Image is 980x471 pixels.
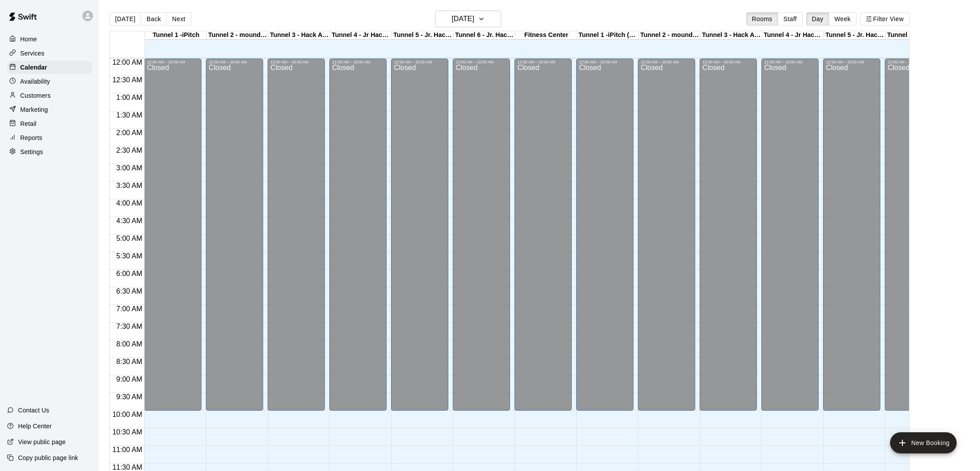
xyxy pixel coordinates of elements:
[700,59,757,411] div: 12:00 AM – 10:00 AM: Closed
[391,59,448,411] div: 12:00 AM – 10:00 AM: Closed
[114,323,145,330] span: 7:30 AM
[887,60,939,64] div: 12:00 AM – 10:00 AM
[332,60,384,64] div: 12:00 AM – 10:00 AM
[114,235,145,242] span: 5:00 AM
[886,31,947,40] div: Tunnel 6 - Jr. Hack Attack (guest pass)
[451,13,474,25] h6: [DATE]
[746,12,778,26] button: Rooms
[826,64,878,414] div: Closed
[890,432,957,453] button: add
[579,64,631,414] div: Closed
[114,287,145,295] span: 6:30 AM
[829,12,857,26] button: Week
[7,89,92,102] a: Customers
[110,59,145,66] span: 12:00 AM
[209,60,261,64] div: 12:00 AM – 10:00 AM
[20,133,42,142] p: Reports
[7,33,92,46] a: Home
[20,35,37,44] p: Home
[114,164,145,172] span: 3:00 AM
[887,64,939,414] div: Closed
[20,63,47,72] p: Calendar
[702,60,754,64] div: 12:00 AM – 10:00 AM
[144,59,201,411] div: 12:00 AM – 10:00 AM: Closed
[114,94,145,101] span: 1:00 AM
[114,217,145,224] span: 4:30 AM
[268,31,330,40] div: Tunnel 3 - Hack Attack
[517,60,569,64] div: 12:00 AM – 10:00 AM
[114,270,145,277] span: 6:00 AM
[7,145,92,158] a: Settings
[7,131,92,144] a: Reports
[145,31,207,40] div: Tunnel 1 -iPitch
[7,47,92,60] a: Services
[114,375,145,383] span: 9:00 AM
[885,59,942,411] div: 12:00 AM – 10:00 AM: Closed
[18,422,52,431] p: Help Center
[860,12,909,26] button: Filter View
[268,59,325,411] div: 12:00 AM – 10:00 AM: Closed
[823,59,880,411] div: 12:00 AM – 10:00 AM: Closed
[394,64,446,414] div: Closed
[435,11,501,27] button: [DATE]
[762,31,824,40] div: Tunnel 4 - Jr Hack Attack (guest pass)
[270,60,322,64] div: 12:00 AM – 10:00 AM
[826,60,878,64] div: 12:00 AM – 10:00 AM
[638,59,695,411] div: 12:00 AM – 10:00 AM: Closed
[641,64,693,414] div: Closed
[7,117,92,130] a: Retail
[778,12,803,26] button: Staff
[109,12,141,26] button: [DATE]
[270,64,322,414] div: Closed
[330,31,392,40] div: Tunnel 4 - Jr Hack Attack
[20,105,48,114] p: Marketing
[114,147,145,154] span: 2:30 AM
[7,61,92,74] a: Calendar
[114,358,145,365] span: 8:30 AM
[641,60,693,64] div: 12:00 AM – 10:00 AM
[114,111,145,119] span: 1:30 AM
[392,31,454,40] div: Tunnel 5 - Jr. Hack Attack
[579,60,631,64] div: 12:00 AM – 10:00 AM
[806,12,829,26] button: Day
[20,119,37,128] p: Retail
[639,31,701,40] div: Tunnel 2 - mounds and MOCAP (guest pass)
[394,60,446,64] div: 12:00 AM – 10:00 AM
[114,393,145,401] span: 9:30 AM
[761,59,819,411] div: 12:00 AM – 10:00 AM: Closed
[20,147,43,156] p: Settings
[764,64,816,414] div: Closed
[166,12,191,26] button: Next
[332,64,384,414] div: Closed
[764,60,816,64] div: 12:00 AM – 10:00 AM
[7,75,92,88] a: Availability
[455,60,507,64] div: 12:00 AM – 10:00 AM
[114,305,145,313] span: 7:00 AM
[110,428,145,436] span: 10:30 AM
[577,31,639,40] div: Tunnel 1 -iPitch (guest pass)
[209,64,261,414] div: Closed
[576,59,633,411] div: 12:00 AM – 10:00 AM: Closed
[147,60,199,64] div: 12:00 AM – 10:00 AM
[7,103,92,116] a: Marketing
[18,453,78,462] p: Copy public page link
[824,31,886,40] div: Tunnel 5 - Jr. Hack Attack (guest pass)
[114,199,145,207] span: 4:00 AM
[515,31,577,40] div: Fitness Center
[20,77,50,86] p: Availability
[455,64,507,414] div: Closed
[20,91,51,100] p: Customers
[18,406,49,415] p: Contact Us
[20,49,45,58] p: Services
[453,59,510,411] div: 12:00 AM – 10:00 AM: Closed
[701,31,762,40] div: Tunnel 3 - Hack Attack (guest pass)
